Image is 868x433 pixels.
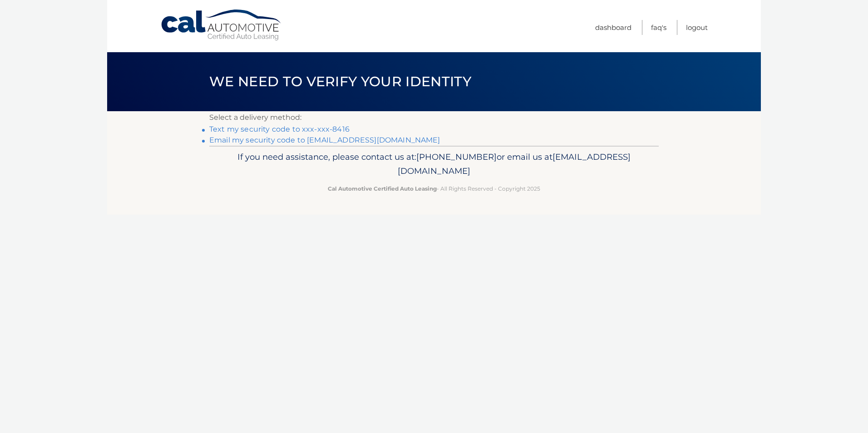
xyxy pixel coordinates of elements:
[215,184,653,193] p: - All Rights Reserved - Copyright 2025
[160,9,283,41] a: Cal Automotive
[215,150,653,179] p: If you need assistance, please contact us at: or email us at
[209,111,659,124] p: Select a delivery method:
[686,20,708,35] a: Logout
[416,152,497,162] span: [PHONE_NUMBER]
[595,20,631,35] a: Dashboard
[209,125,350,133] a: Text my security code to xxx-xxx-8416
[651,20,666,35] a: FAQ's
[209,73,471,90] span: We need to verify your identity
[209,136,440,144] a: Email my security code to [EMAIL_ADDRESS][DOMAIN_NAME]
[328,185,437,192] strong: Cal Automotive Certified Auto Leasing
